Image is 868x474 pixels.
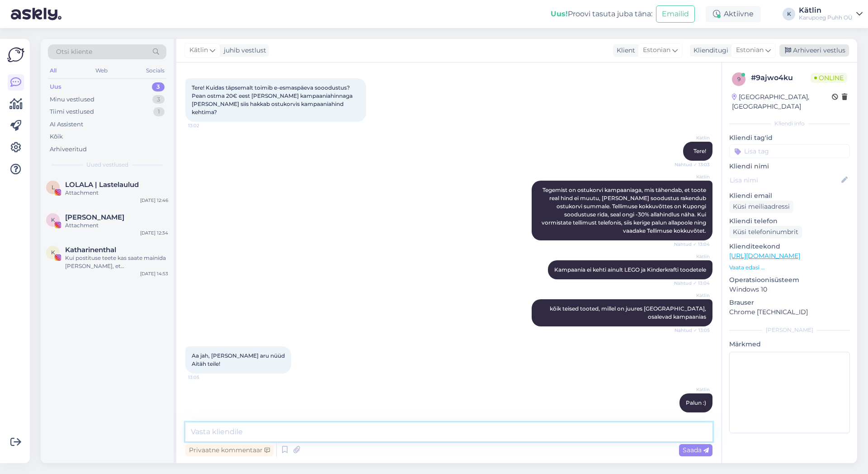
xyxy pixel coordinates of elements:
[729,263,850,272] p: Vaata edasi ...
[686,399,706,406] span: Palun :)
[50,107,94,116] div: Tiimi vestlused
[675,327,710,334] span: Nähtud ✓ 13:05
[192,352,285,367] span: Aa jah, [PERSON_NAME] aru nüüd Aitäh teile!
[676,386,710,393] span: Kätlin
[729,144,850,158] input: Lisa tag
[799,7,853,14] div: Kätlin
[94,65,109,77] div: Web
[729,216,850,226] p: Kliendi telefon
[542,187,708,234] span: Tegemist on ostukorvi kampaaniaga, mis tähendab, et toote real hind ei muutu, [PERSON_NAME] soodu...
[220,46,266,55] div: juhib vestlust
[550,305,708,320] span: kõik teised tooted, millel on juures [GEOGRAPHIC_DATA], osalevad kampaanias
[690,46,728,55] div: Klienditugi
[729,120,850,128] div: Kliendi info
[676,253,710,260] span: Kätlin
[65,213,124,221] span: Kristin Kerro
[676,292,710,299] span: Kätlin
[693,148,706,154] span: Tere!
[811,73,847,83] span: Online
[140,270,168,277] div: [DATE] 14:53
[799,7,863,21] a: KätlinKarupoeg Puhh OÜ
[674,241,710,248] span: Nähtud ✓ 13:04
[7,46,24,63] img: Askly Logo
[188,122,222,129] span: 13:02
[51,216,55,223] span: K
[192,84,354,115] span: Tere! Kuidas täpsemalt toimib e-esmaspäeva sooodustus? Pean ostma 20€ eest [PERSON_NAME] kampaani...
[799,14,853,21] div: Karupoeg Puhh OÜ
[86,161,128,169] span: Uued vestlused
[729,326,850,334] div: [PERSON_NAME]
[729,201,793,213] div: Küsi meiliaadressi
[52,184,55,191] span: L
[737,76,741,82] span: 9
[50,132,63,141] div: Kõik
[729,133,850,143] p: Kliendi tag'id
[48,65,58,77] div: All
[50,120,83,129] div: AI Assistent
[65,254,168,270] div: Kui postituse teete kas saate mainida [PERSON_NAME], et [PERSON_NAME] mängunurk ja lastemenüü 😇 v...
[51,249,55,256] span: K
[551,9,652,19] div: Proovi tasuta juba täna:
[729,340,850,349] p: Märkmed
[656,5,695,23] button: Emailid
[729,191,850,201] p: Kliendi email
[189,45,208,55] span: Kätlin
[729,242,850,251] p: Klienditeekond
[65,246,116,254] span: Katharinenthal
[144,65,166,77] div: Socials
[65,189,168,197] div: Attachment
[730,175,840,185] input: Lisa nimi
[729,252,800,260] a: [URL][DOMAIN_NAME]
[152,95,165,104] div: 3
[676,134,710,141] span: Kätlin
[676,413,710,420] span: 13:05
[65,221,168,230] div: Attachment
[706,6,761,22] div: Aktiivne
[185,444,274,456] div: Privaatne kommentaar
[50,145,87,154] div: Arhiveeritud
[50,95,94,104] div: Minu vestlused
[140,230,168,236] div: [DATE] 12:34
[676,173,710,180] span: Kätlin
[729,226,802,238] div: Küsi telefoninumbrit
[50,82,61,91] div: Uus
[674,280,710,287] span: Nähtud ✓ 13:04
[783,8,795,20] div: K
[736,45,764,55] span: Estonian
[643,45,670,55] span: Estonian
[729,285,850,294] p: Windows 10
[779,44,849,57] div: Arhiveeri vestlus
[675,161,710,168] span: Nähtud ✓ 13:03
[65,181,139,189] span: LOLALA | Lastelaulud
[683,446,709,454] span: Saada
[554,266,706,273] span: Kampaania ei kehti ainult LEGO ja Kinderkrafti toodetele
[729,162,850,171] p: Kliendi nimi
[56,47,92,57] span: Otsi kliente
[188,374,222,381] span: 13:05
[613,46,635,55] div: Klient
[729,275,850,285] p: Operatsioonisüsteem
[729,307,850,317] p: Chrome [TECHNICAL_ID]
[729,298,850,307] p: Brauser
[140,197,168,204] div: [DATE] 12:46
[751,72,811,83] div: # 9ajwo4ku
[152,82,165,91] div: 3
[732,92,832,111] div: [GEOGRAPHIC_DATA], [GEOGRAPHIC_DATA]
[153,107,165,116] div: 1
[551,10,568,18] b: Uus!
